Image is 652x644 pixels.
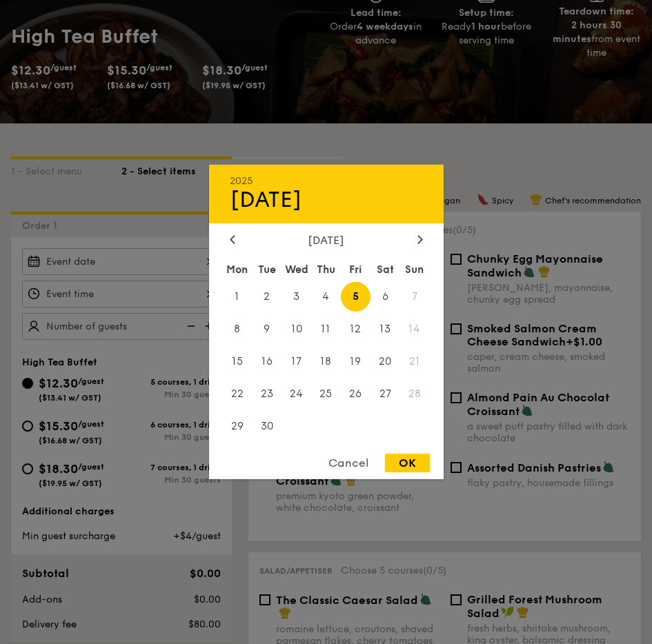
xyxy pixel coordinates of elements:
[311,282,341,312] span: 4
[281,282,311,312] span: 3
[252,411,281,441] span: 30
[252,282,281,312] span: 2
[252,379,281,408] span: 23
[223,282,253,312] span: 1
[400,282,430,312] span: 7
[252,257,281,282] div: Tue
[281,347,311,376] span: 17
[385,454,430,472] div: OK
[252,314,281,344] span: 9
[341,314,371,344] span: 12
[230,234,423,247] div: [DATE]
[400,314,430,344] span: 14
[281,314,311,344] span: 10
[400,347,430,376] span: 21
[371,257,400,282] div: Sat
[223,379,253,408] span: 22
[230,187,423,213] div: [DATE]
[400,257,430,282] div: Sun
[311,379,341,408] span: 25
[281,379,311,408] span: 24
[371,379,400,408] span: 27
[371,347,400,376] span: 20
[311,347,341,376] span: 18
[315,454,382,472] div: Cancel
[371,314,400,344] span: 13
[252,347,281,376] span: 16
[400,379,430,408] span: 28
[341,257,371,282] div: Fri
[311,257,341,282] div: Thu
[223,411,253,441] span: 29
[371,282,400,312] span: 6
[223,347,253,376] span: 15
[281,257,311,282] div: Wed
[341,282,371,312] span: 5
[230,175,423,187] div: 2025
[223,314,253,344] span: 8
[311,314,341,344] span: 11
[223,257,253,282] div: Mon
[341,379,371,408] span: 26
[341,347,371,376] span: 19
